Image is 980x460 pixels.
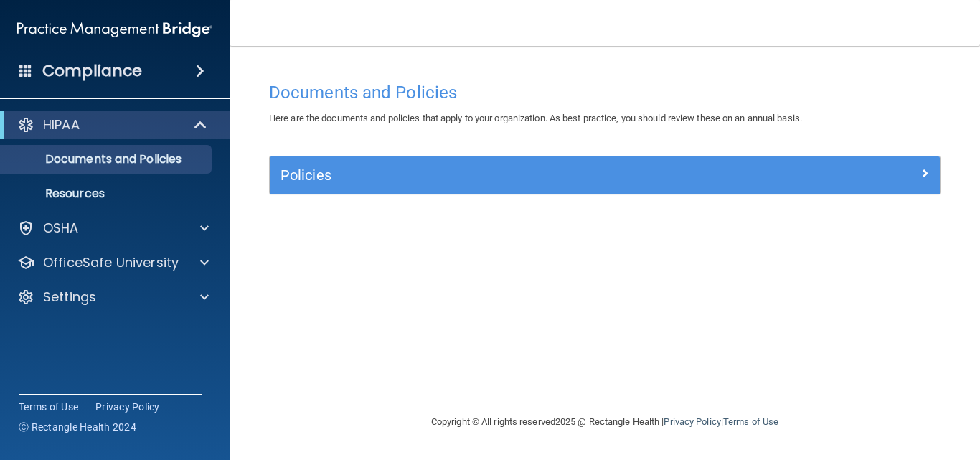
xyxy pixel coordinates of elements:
[9,152,205,166] p: Documents and Policies
[723,416,778,427] a: Terms of Use
[17,288,209,306] a: Settings
[19,400,78,414] a: Terms of Use
[9,187,205,201] p: Resources
[42,61,142,81] h4: Compliance
[17,15,212,44] img: PMB logo
[269,113,802,123] span: Here are the documents and policies that apply to your organization. As best practice, you should...
[17,220,209,237] a: OSHA
[43,288,96,306] p: Settings
[43,116,80,133] p: HIPAA
[281,164,929,187] a: Policies
[95,400,160,414] a: Privacy Policy
[19,420,136,434] span: Ⓒ Rectangle Health 2024
[17,116,208,133] a: HIPAA
[269,83,941,102] h4: Documents and Policies
[730,358,963,416] iframe: Drift Widget Chat Controller
[43,220,79,237] p: OSHA
[281,167,762,183] h5: Policies
[343,399,867,445] div: Copyright © All rights reserved 2025 @ Rectangle Health | |
[43,254,179,271] p: OfficeSafe University
[17,254,209,271] a: OfficeSafe University
[664,416,720,427] a: Privacy Policy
